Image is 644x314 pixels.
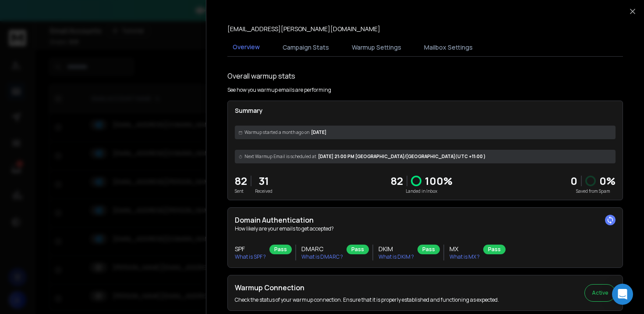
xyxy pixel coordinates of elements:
[235,225,616,232] p: How likely are your emails to get accepted?
[235,215,616,225] h2: Domain Authentication
[269,245,292,254] div: Pass
[449,245,480,253] h3: MX
[244,153,316,160] span: Next Warmup Email is scheduled at
[570,173,577,188] strong: 0
[227,25,380,33] p: [EMAIL_ADDRESS][PERSON_NAME][DOMAIN_NAME]
[347,245,369,254] div: Pass
[235,106,616,115] p: Summary
[235,296,499,303] p: Check the status of your warmup connection. Ensure that it is properly established and functionin...
[255,174,272,188] p: 31
[235,150,616,163] div: [DATE] 21:00 PM [GEOGRAPHIC_DATA]/[GEOGRAPHIC_DATA] (UTC +11:00 )
[235,245,266,253] h3: SPF
[235,253,266,260] p: What is SPF ?
[599,174,616,188] p: 0 %
[449,253,480,260] p: What is MX ?
[255,188,272,195] p: Received
[612,284,633,305] div: Open Intercom Messenger
[379,245,414,253] h3: DKIM
[379,253,414,260] p: What is DKIM ?
[301,253,343,260] p: What is DMARC ?
[235,282,499,293] h2: Warmup Connection
[244,129,309,136] span: Warmup started a month ago on
[418,245,440,254] div: Pass
[584,284,616,302] button: Active
[227,87,331,94] p: See how you warmup emails are performing
[391,188,453,195] p: Landed in Inbox
[570,188,616,195] p: Saved from Spam
[227,37,265,58] button: Overview
[301,245,343,253] h3: DMARC
[235,126,616,139] div: [DATE]
[227,71,295,81] h1: Overall warmup stats
[419,38,478,57] button: Mailbox Settings
[277,38,334,57] button: Campaign Stats
[425,174,453,188] p: 100 %
[347,38,407,57] button: Warmup Settings
[483,245,506,254] div: Pass
[235,188,247,195] p: Sent
[391,174,403,188] p: 82
[235,174,247,188] p: 82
